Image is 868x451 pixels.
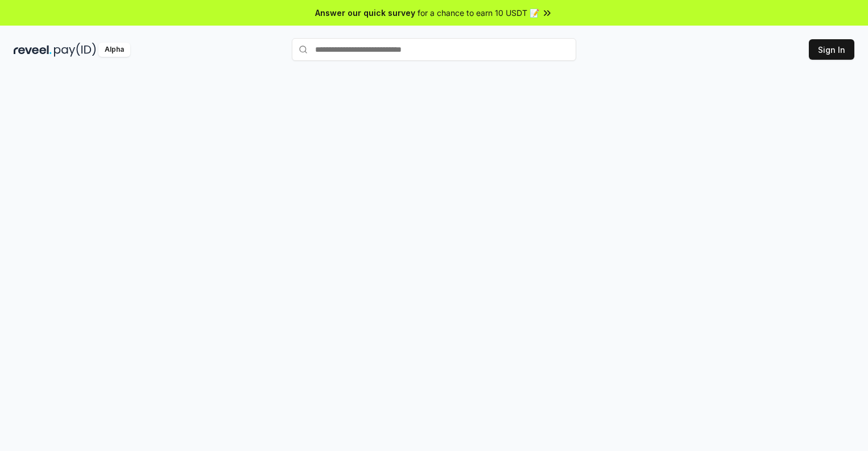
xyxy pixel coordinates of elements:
[809,39,854,60] button: Sign In
[54,43,96,57] img: pay_id
[14,43,52,57] img: reveel_dark
[418,7,539,19] span: for a chance to earn 10 USDT 📝
[98,43,130,57] div: Alpha
[315,7,415,19] span: Answer our quick survey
